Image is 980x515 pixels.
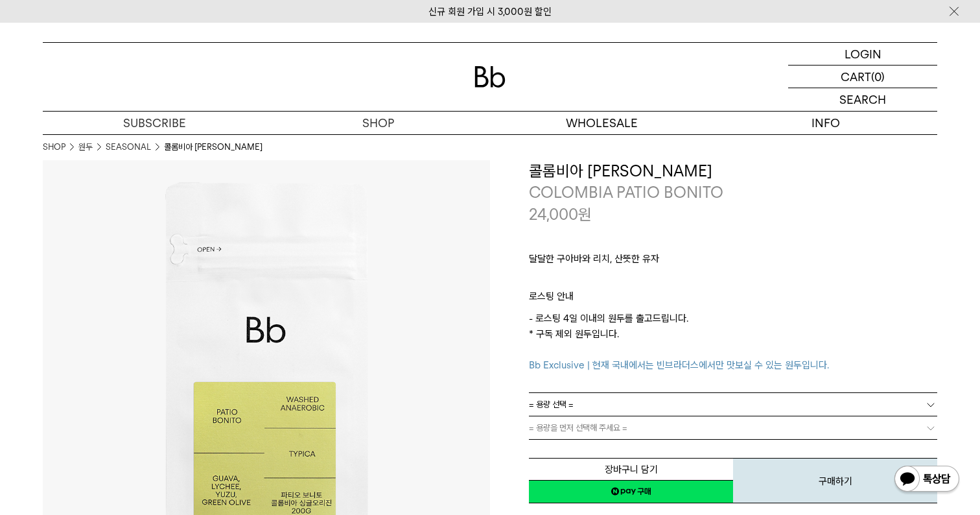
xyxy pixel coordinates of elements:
[474,66,506,88] img: 로고
[871,66,885,88] p: (0)
[841,66,871,88] p: CART
[529,311,937,373] p: - 로스팅 4일 이내의 원두를 출고드립니다. * 구독 제외 원두입니다.
[788,66,937,88] a: CART (0)
[266,112,490,134] a: SHOP
[529,359,829,371] span: Bb Exclusive | 현재 국내에서는 빈브라더스에서만 맛보실 수 있는 원두입니다.
[529,160,937,182] h3: 콜롬비아 [PERSON_NAME]
[529,458,733,481] button: 장바구니 담기
[893,464,961,496] img: 카카오톡 채널 1:1 채팅 버튼
[106,141,151,154] a: SEASONAL
[788,43,937,66] a: LOGIN
[529,182,937,204] p: COLOMBIA PATIO BONITO
[529,204,592,226] p: 24,000
[43,112,266,134] a: SUBSCRIBE
[714,112,937,134] p: INFO
[578,205,592,224] span: 원
[733,458,937,503] button: 구매하기
[529,416,627,439] span: = 용량을 먼저 선택해 주세요 =
[529,251,937,273] p: 달달한 구아바와 리치, 산뜻한 유자
[839,88,886,111] p: SEARCH
[845,43,881,65] p: LOGIN
[78,141,93,154] a: 원두
[529,273,937,289] p: ㅤ
[529,480,733,503] a: 새창
[428,6,552,18] a: 신규 회원 가입 시 3,000원 할인
[529,393,574,416] span: = 용량 선택 =
[43,141,65,154] a: SHOP
[529,289,937,311] p: 로스팅 안내
[490,112,714,134] p: WHOLESALE
[164,141,262,154] li: 콜롬비아 [PERSON_NAME]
